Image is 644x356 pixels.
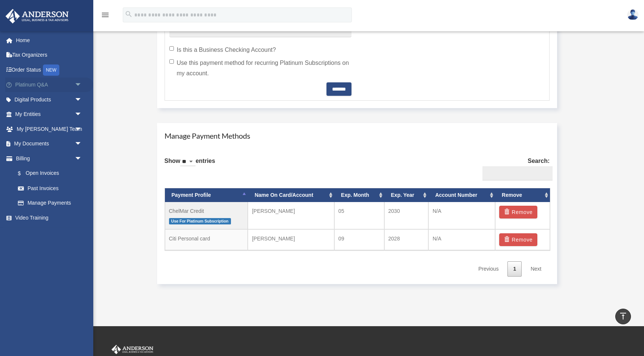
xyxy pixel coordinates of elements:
label: Use this payment method for recurring Platinum Subscriptions on my account. [169,58,351,79]
img: Anderson Advisors Platinum Portal [110,345,155,355]
span: Use For Platinum Subscription [169,218,231,224]
td: ChelMar Credit [165,202,248,230]
a: Order StatusNEW [5,62,93,78]
td: 05 [334,202,384,230]
a: Home [5,33,93,48]
a: Tax Organizers [5,48,93,63]
span: arrow_drop_down [75,92,90,107]
th: Exp. Year: activate to sort column ascending [384,188,429,202]
button: Remove [499,206,538,218]
td: 2030 [384,202,429,230]
a: Platinum Q&Aarrow_drop_down [5,78,93,92]
td: 2028 [384,229,429,250]
img: User Pic [627,9,638,20]
div: NEW [43,64,59,76]
label: Is this a Business Checking Account? [169,45,351,55]
span: arrow_drop_down [75,78,90,93]
span: arrow_drop_down [75,122,90,137]
span: $ [22,169,26,178]
input: Is this a Business Checking Account? [169,46,174,51]
label: Search: [479,156,550,180]
input: Use this payment method for recurring Platinum Subscriptions on my account. [169,59,174,64]
i: search [125,10,133,18]
th: Exp. Month: activate to sort column ascending [334,188,384,202]
a: Previous [473,261,504,277]
input: Search: [482,166,553,180]
h4: Manage Payment Methods [165,130,550,141]
td: [PERSON_NAME] [248,202,334,230]
a: vertical_align_top [615,309,631,324]
a: My [PERSON_NAME] Teamarrow_drop_down [5,122,93,136]
td: [PERSON_NAME] [248,229,334,250]
td: N/A [428,202,495,230]
i: vertical_align_top [619,312,628,321]
i: menu [101,10,110,19]
td: Citi Personal card [165,229,248,250]
a: 1 [507,261,522,277]
a: $Open Invoices [10,166,93,181]
a: Digital Productsarrow_drop_down [5,92,93,107]
th: Account Number: activate to sort column ascending [428,188,495,202]
span: arrow_drop_down [75,151,90,166]
a: Manage Payments [10,196,90,211]
th: Payment Profile: activate to sort column descending [165,188,248,202]
button: Remove [499,233,538,246]
a: menu [101,13,110,19]
label: Show entries [165,156,215,174]
th: Remove: activate to sort column ascending [495,188,550,202]
a: Next [525,261,547,277]
a: Video Training [5,210,93,225]
a: My Documentsarrow_drop_down [5,136,93,151]
td: N/A [428,229,495,250]
a: My Entitiesarrow_drop_down [5,107,93,122]
select: Showentries [180,158,196,166]
a: Billingarrow_drop_down [5,151,93,166]
a: Past Invoices [10,181,93,196]
span: arrow_drop_down [75,136,90,152]
img: Anderson Advisors Platinum Portal [3,9,71,23]
td: 09 [334,229,384,250]
span: arrow_drop_down [75,107,90,122]
th: Name On Card/Account: activate to sort column ascending [248,188,334,202]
